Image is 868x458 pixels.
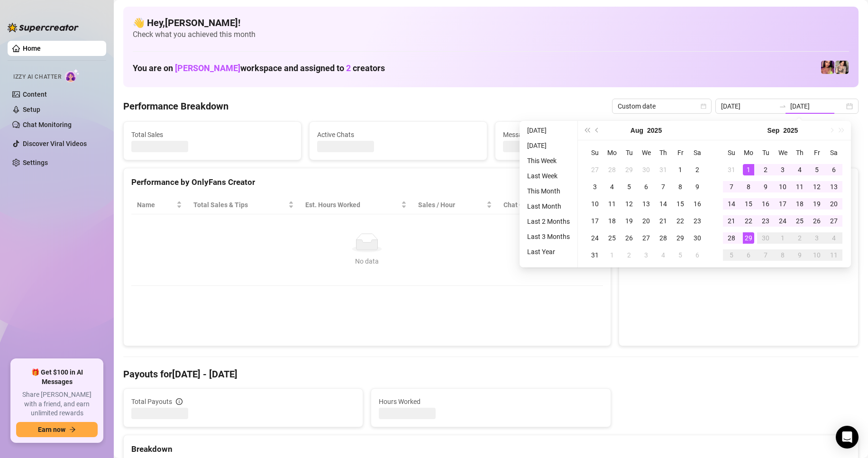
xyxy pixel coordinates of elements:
[131,129,293,140] span: Total Sales
[779,102,786,110] span: swap-right
[498,196,603,214] th: Chat Conversion
[133,63,385,73] h1: You are on workspace and assigned to creators
[131,196,188,214] th: Name
[618,99,706,113] span: Custom date
[16,390,98,418] span: Share [PERSON_NAME] with a friend, and earn unlimited rewards
[141,256,594,266] div: No data
[8,23,79,32] img: logo-BBDzfeDw.svg
[38,426,65,433] span: Earn now
[835,61,849,74] img: Jenna
[503,129,665,140] span: Messages Sent
[123,367,859,381] h4: Payouts for [DATE] - [DATE]
[346,63,351,73] span: 2
[317,129,479,140] span: Active Chats
[503,200,589,210] span: Chat Conversion
[836,426,859,449] div: Open Intercom Messenger
[23,159,48,166] a: Settings
[790,101,844,111] input: End date
[821,61,834,74] img: GODDESS
[16,422,98,437] button: Earn nowarrow-right
[13,73,61,82] span: Izzy AI Chatter
[131,443,850,456] div: Breakdown
[721,101,775,111] input: Start date
[305,200,399,210] div: Est. Hours Worked
[133,29,849,40] span: Check what you achieved this month
[23,91,47,98] a: Content
[23,106,40,113] a: Setup
[23,45,41,52] a: Home
[412,196,498,214] th: Sales / Hour
[131,396,172,407] span: Total Payouts
[65,69,80,82] img: AI Chatter
[23,121,72,128] a: Chat Monitoring
[701,103,706,109] span: calendar
[176,398,183,405] span: info-circle
[133,16,849,29] h4: 👋 Hey, [PERSON_NAME] !
[175,63,240,73] span: [PERSON_NAME]
[137,200,174,210] span: Name
[418,200,484,210] span: Sales / Hour
[627,176,850,189] div: Sales by OnlyFans Creator
[131,176,603,189] div: Performance by OnlyFans Creator
[69,426,76,433] span: arrow-right
[188,196,300,214] th: Total Sales & Tips
[16,368,98,386] span: 🎁 Get $100 in AI Messages
[779,102,786,110] span: to
[123,100,228,113] h4: Performance Breakdown
[193,200,286,210] span: Total Sales & Tips
[379,396,603,407] span: Hours Worked
[23,140,87,147] a: Discover Viral Videos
